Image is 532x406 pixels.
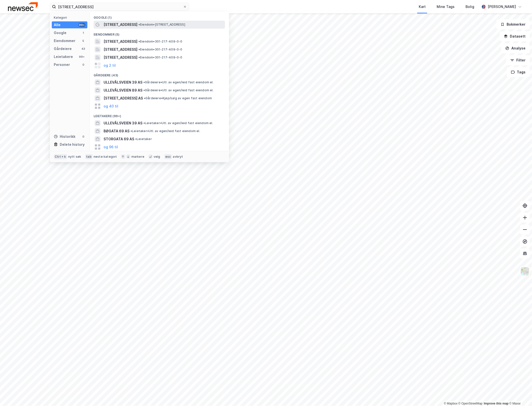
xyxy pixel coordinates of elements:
[81,47,85,51] div: 43
[138,23,140,26] span: •
[138,48,140,51] span: •
[90,110,229,119] div: Leietakere (99+)
[135,137,152,141] span: Leietaker
[444,402,458,405] a: Mapbox
[54,134,75,140] div: Historikk
[54,22,60,28] div: Alle
[144,96,212,100] span: Gårdeiere • Kjøp/salg av egen fast eiendom
[81,135,85,139] div: 0
[143,80,214,84] span: Gårdeiere • Utl. av egen/leid fast eiendom el.
[104,47,137,52] span: [STREET_ADDRESS]
[138,23,185,27] span: Eiendom • [STREET_ADDRESS]
[130,129,132,133] span: •
[138,55,182,59] span: Eiendom • 301-217-409-0-0
[496,19,530,29] button: Bokmerker
[104,128,129,134] span: BØGATA 69 AS
[507,67,530,77] button: Tags
[8,2,38,11] img: newsec-logo.f6e21ccffca1b3a03d2d.png
[500,31,530,41] button: Datasett
[173,155,183,159] div: avbryt
[507,382,532,406] div: Kontrollprogram for chat
[459,402,483,405] a: OpenStreetMap
[131,155,144,159] div: markere
[81,39,85,43] div: 5
[488,4,516,10] div: [PERSON_NAME]
[60,142,85,148] div: Delete history
[144,96,145,100] span: •
[68,155,81,159] div: nytt søk
[138,40,182,44] span: Eiendom • 301-217-409-0-0
[164,154,172,159] div: esc
[54,54,73,60] div: Leietakere
[85,154,93,159] div: tab
[507,382,532,406] iframe: Chat Widget
[54,154,67,159] div: Ctrl + k
[90,69,229,78] div: Gårdeiere (43)
[143,80,145,84] span: •
[78,55,85,59] div: 99+
[104,95,143,101] span: [STREET_ADDRESS] AS
[104,79,142,85] span: ULLEVÅLSVEIEN 39 AS
[104,54,137,60] span: [STREET_ADDRESS]
[104,103,118,109] button: og 40 til
[138,55,140,59] span: •
[78,23,85,27] div: 99+
[143,88,145,92] span: •
[54,30,66,36] div: Google
[104,22,137,28] span: [STREET_ADDRESS]
[501,43,530,53] button: Analyse
[104,136,134,142] span: STORGATA 69 AS
[104,62,116,68] button: og 2 til
[506,55,530,65] button: Filter
[466,4,474,10] div: Bolig
[143,88,214,92] span: Gårdeiere • Utl. av egen/leid fast eiendom el.
[54,62,70,68] div: Personer
[81,63,85,67] div: 0
[437,4,455,10] div: Mine Tags
[56,3,183,10] input: Søk på adresse, matrikkel, gårdeiere, leietakere eller personer
[90,29,229,38] div: Eiendommer (5)
[104,144,118,150] button: og 96 til
[81,31,85,35] div: 1
[419,4,426,10] div: Kart
[135,137,137,141] span: •
[520,267,530,276] img: Z
[54,16,87,19] div: Kategori
[138,48,182,51] span: Eiendom • 301-217-409-0-0
[143,121,145,125] span: •
[54,46,72,52] div: Gårdeiere
[484,402,509,405] a: Improve this map
[154,155,160,159] div: velg
[104,87,142,93] span: ULLEVÅLSVEIEN 89 AS
[54,38,75,44] div: Eiendommer
[130,129,200,133] span: Leietaker • Utl. av egen/leid fast eiendom el.
[104,39,137,45] span: [STREET_ADDRESS]
[94,155,117,159] div: neste kategori
[143,121,213,125] span: Leietaker • Utl. av egen/leid fast eiendom el.
[90,12,229,21] div: Google (1)
[104,120,142,126] span: ULLEVÅLSVEIEN 39 AS
[138,40,140,43] span: •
